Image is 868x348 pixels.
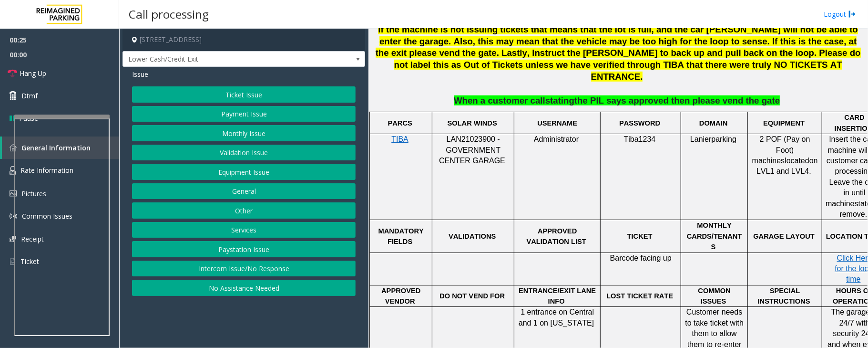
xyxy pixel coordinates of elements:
a: General Information [2,137,119,159]
button: Other [132,202,356,219]
span: located [785,157,809,165]
span: 2 POF (Pay on Foot) machines [752,135,810,165]
button: Payment Issue [132,106,356,122]
h4: [STREET_ADDRESS] [123,29,365,51]
span: Pause [19,113,38,123]
span: GARAGE LAYOUT [753,232,815,240]
img: 'icon' [10,212,17,220]
span: PASSWORD [619,119,660,127]
span: DO NOT VEND FOR [439,292,505,300]
img: 'icon' [10,236,16,242]
button: Ticket Issue [132,86,356,103]
span: Issue [132,69,148,79]
img: logout [848,9,856,19]
span: APPROVED VENDOR [381,287,420,305]
button: Equipment Issue [132,164,356,180]
span: EQUIPMENT [763,119,805,127]
span: TIBA [391,135,408,143]
img: 'icon' [10,144,17,151]
button: General [132,183,356,200]
button: Monthly Issue [132,125,356,141]
img: 'icon' [10,257,16,266]
span: PARCS [388,119,412,127]
span: DOMAIN [699,119,727,127]
button: Paystation Issue [132,241,356,257]
span: 1 entrance on Central and 1 on [US_STATE] [519,308,594,327]
span: MONTHLY CARDS/TENANTS [687,221,742,251]
button: No Assistance Needed [132,280,356,296]
span: SOLAR WINDS [448,119,497,127]
span: TICKET [627,232,653,240]
span: Tiba1234 [624,135,656,143]
span: If the machine is not issuing tickets that means that the lot is full, and the car [PERSON_NAME] ... [376,24,861,82]
span: the PIL says approved then please vend the gate [574,95,780,105]
button: Intercom Issue/No Response [132,261,356,277]
span: Hang Up [20,68,46,78]
img: 'icon' [10,166,16,175]
span: ENTRANCE/EXIT LANE INFO [519,287,596,305]
span: MANDATORY FIELDS [378,227,424,245]
button: Validation Issue [132,145,356,161]
a: TIBA [391,136,408,143]
h3: Call processing [124,2,214,26]
span: When a customer call [454,95,545,105]
span: APPROVED VALIDATION LIST [527,227,586,245]
span: LOST TICKET RATE [606,292,673,300]
span: SPECIAL INSTRUCTIONS [758,287,810,305]
img: 'icon' [10,190,17,197]
span: COMMON ISSUES [698,287,731,305]
span: Barcode facing up [610,254,672,262]
span: stating [545,95,574,105]
a: Logout [824,9,856,19]
span: USERNAME [537,119,577,127]
span: Dtmf [21,91,38,101]
button: Services [132,222,356,238]
span: Lower Cash/Credit Exit [123,52,317,67]
span: LAN21023900 - GOVERNMENT CENTER GARAGE [439,135,505,165]
span: Administrator [534,135,579,143]
span: VALIDATIONS [449,232,496,240]
span: Lanierparking [690,135,736,143]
